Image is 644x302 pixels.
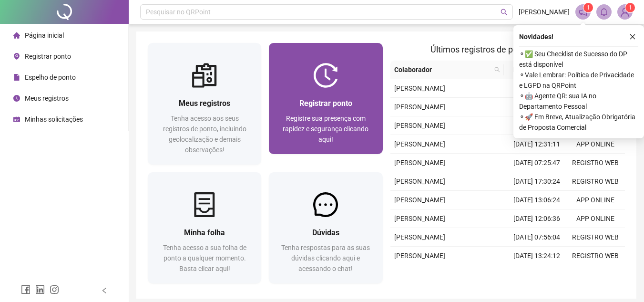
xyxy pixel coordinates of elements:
td: [DATE] 13:06:24 [508,191,566,209]
span: environment [13,53,20,60]
td: APP ONLINE [566,135,625,154]
sup: 1 [583,3,593,12]
span: [PERSON_NAME] [394,159,445,167]
span: [PERSON_NAME] [394,103,445,111]
td: [DATE] 13:31:10 [508,116,566,135]
span: bell [600,8,608,16]
td: REGISTRO WEB [566,172,625,191]
td: [DATE] 07:58:44 [508,79,566,98]
span: Registre sua presença com rapidez e segurança clicando aqui! [283,115,368,143]
span: Registrar ponto [299,99,352,108]
span: home [13,32,20,39]
span: Colaborador [394,64,491,75]
td: [DATE] 12:24:16 [508,265,566,284]
span: [PERSON_NAME] [394,196,445,204]
span: left [101,287,108,294]
img: 85006 [618,5,632,19]
span: clock-circle [13,95,20,102]
a: Meus registrosTenha acesso aos seus registros de ponto, incluindo geolocalização e demais observa... [148,43,261,165]
span: [PERSON_NAME] [394,233,445,241]
span: search [501,9,508,16]
span: ⚬ ✅ Seu Checklist de Sucesso do DP está disponível [519,49,638,70]
span: Últimos registros de ponto sincronizados [430,44,584,54]
td: [DATE] 07:56:04 [508,228,566,247]
a: Registrar pontoRegistre sua presença com rapidez e segurança clicando aqui! [269,43,382,154]
span: ⚬ Vale Lembrar: Política de Privacidade e LGPD na QRPoint [519,70,638,91]
a: DúvidasTenha respostas para as suas dúvidas clicando aqui e acessando o chat! [269,172,382,283]
td: [DATE] 12:31:11 [508,135,566,154]
td: APP ONLINE [566,265,625,284]
span: Novidades ! [519,31,553,42]
span: search [492,62,502,77]
span: schedule [13,116,20,123]
span: Meus registros [179,99,230,108]
td: [DATE] 07:25:47 [508,154,566,172]
span: [PERSON_NAME] [394,252,445,260]
td: REGISTRO WEB [566,154,625,172]
td: APP ONLINE [566,191,625,209]
span: Espelho de ponto [25,73,76,81]
span: Registrar ponto [25,52,71,60]
span: [PERSON_NAME] [394,84,445,92]
td: APP ONLINE [566,209,625,228]
span: Data/Hora [508,64,549,75]
span: Dúvidas [312,228,339,237]
span: instagram [50,285,59,294]
span: linkedin [35,285,45,294]
span: file [13,74,20,81]
span: search [494,67,500,73]
td: REGISTRO WEB [566,247,625,265]
span: Tenha respostas para as suas dúvidas clicando aqui e acessando o chat! [281,244,370,272]
span: [PERSON_NAME] [394,177,445,185]
td: REGISTRO WEB [566,228,625,247]
td: [DATE] 12:06:36 [508,209,566,228]
span: notification [579,8,587,16]
span: Tenha acesso aos seus registros de ponto, incluindo geolocalização e demais observações! [163,115,246,154]
span: Minha folha [184,228,225,237]
span: Página inicial [25,31,64,39]
span: [PERSON_NAME] [519,7,570,17]
span: ⚬ 🤖 Agente QR: sua IA no Departamento Pessoal [519,91,638,112]
span: Minhas solicitações [25,115,83,123]
td: [DATE] 17:30:07 [508,98,566,116]
span: [PERSON_NAME] [394,140,445,148]
th: Data/Hora [504,61,561,79]
span: [PERSON_NAME] [394,122,445,129]
td: [DATE] 17:30:24 [508,172,566,191]
span: Tenha acesso a sua folha de ponto a qualquer momento. Basta clicar aqui! [163,244,246,272]
span: 1 [629,4,632,11]
td: [DATE] 13:24:12 [508,247,566,265]
a: Minha folhaTenha acesso a sua folha de ponto a qualquer momento. Basta clicar aqui! [148,172,261,283]
span: close [629,33,636,40]
span: facebook [21,285,31,294]
span: [PERSON_NAME] [394,215,445,222]
span: Meus registros [25,94,69,102]
span: 1 [587,4,590,11]
span: ⚬ 🚀 Em Breve, Atualização Obrigatória de Proposta Comercial [519,112,638,133]
sup: Atualize o seu contato no menu Meus Dados [625,3,635,12]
